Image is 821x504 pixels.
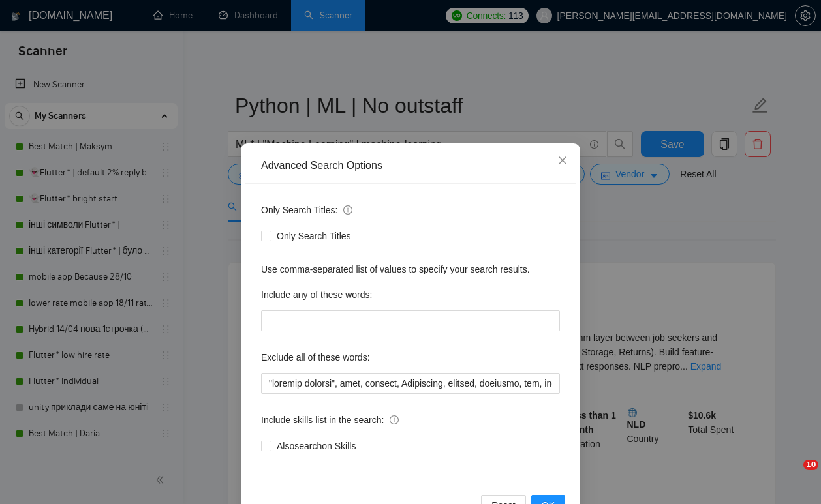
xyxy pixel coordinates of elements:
div: Use comma-separated list of values to specify your search results. [261,262,560,276]
span: Only Search Titles [271,229,356,243]
label: Include any of these words: [261,284,372,305]
button: Close [545,143,580,179]
span: info-circle [390,415,399,424]
span: Only Search Titles: [261,203,352,217]
span: Also search on Skills [271,439,361,453]
span: 10 [803,460,818,470]
label: Exclude all of these words: [261,347,370,368]
span: close [557,155,568,166]
div: Advanced Search Options [261,158,560,173]
span: Include skills list in the search: [261,413,399,427]
iframe: Intercom live chat [777,460,808,491]
span: info-circle [343,205,352,215]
